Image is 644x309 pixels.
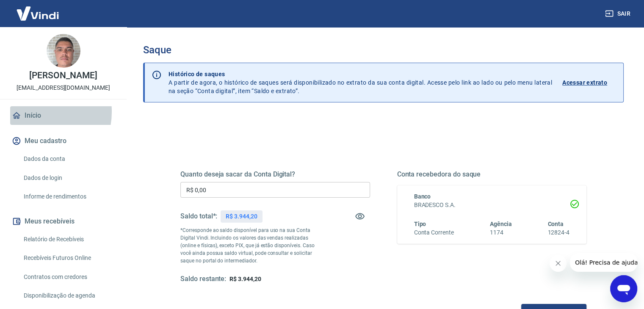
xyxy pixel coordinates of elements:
span: Conta [547,221,564,227]
span: Tipo [414,221,426,227]
a: Acessar extrato [562,70,616,95]
span: Agência [490,221,512,227]
a: Contratos com credores [20,268,116,286]
button: Meus recebíveis [10,212,116,231]
h6: 12824-4 [547,228,569,237]
p: Acessar extrato [562,78,607,87]
a: Início [10,106,116,125]
iframe: Fechar mensagem [550,255,567,272]
h5: Conta recebedora do saque [397,170,587,179]
h5: Saldo restante: [180,275,226,284]
span: Banco [414,193,431,200]
span: Olá! Precisa de ajuda? [5,6,71,13]
a: Informe de rendimentos [20,188,116,205]
a: Disponibilização de agenda [20,287,116,304]
h5: Saldo total*: [180,212,217,221]
a: Dados de login [20,169,116,187]
h3: Saque [143,44,624,56]
button: Sair [603,6,634,22]
img: Vindi [10,0,65,26]
h5: Quanto deseja sacar da Conta Digital? [180,170,370,179]
a: Relatório de Recebíveis [20,231,116,248]
h6: 1174 [490,228,512,237]
h6: Conta Corrente [414,228,454,237]
p: A partir de agora, o histórico de saques será disponibilizado no extrato da sua conta digital. Ac... [169,70,552,95]
p: R$ 3.944,20 [226,212,257,221]
button: Meu cadastro [10,132,116,150]
img: 926c815c-33f8-4ec3-9d7d-7dc290cf3a0a.jpeg [47,34,80,68]
p: Histórico de saques [169,70,552,78]
iframe: Mensagem da empresa [570,253,637,272]
a: Recebíveis Futuros Online [20,249,116,267]
p: [EMAIL_ADDRESS][DOMAIN_NAME] [17,83,110,92]
h6: BRADESCO S.A. [414,201,570,210]
a: Dados da conta [20,150,116,168]
span: R$ 3.944,20 [229,276,261,282]
p: [PERSON_NAME] [29,71,97,80]
p: *Corresponde ao saldo disponível para uso na sua Conta Digital Vindi. Incluindo os valores das ve... [180,226,323,265]
iframe: Botão para abrir a janela de mensagens [610,275,637,302]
